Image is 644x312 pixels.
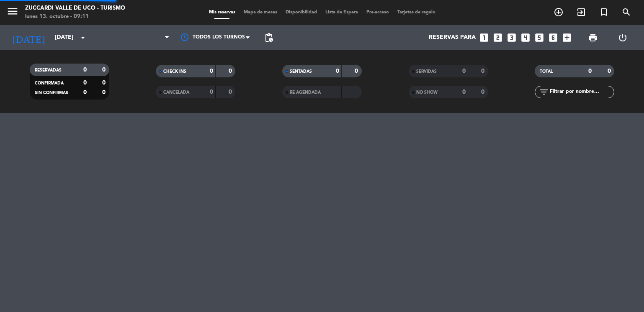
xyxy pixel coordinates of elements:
[462,89,466,95] strong: 0
[264,33,274,43] span: pending_actions
[554,7,564,17] i: add_circle_outline
[588,68,592,74] strong: 0
[393,10,440,15] span: Tarjetas de regalo
[416,90,438,95] span: NO SHOW
[205,10,240,15] span: Mis reservas
[6,28,51,47] i: [DATE]
[35,91,68,95] span: SIN CONFIRMAR
[290,69,312,74] span: SENTADAS
[102,67,107,73] strong: 0
[35,68,62,72] span: RESERVADAS
[163,90,189,95] span: CANCELADA
[599,7,609,17] i: turned_in_not
[588,33,598,43] span: print
[229,89,234,95] strong: 0
[6,5,19,18] i: menu
[621,7,631,17] i: search
[83,80,87,86] strong: 0
[355,68,360,74] strong: 0
[35,81,64,85] span: CONFIRMADA
[240,10,281,15] span: Mapa de mesas
[102,80,107,86] strong: 0
[506,32,517,43] i: looks_3
[429,34,476,41] span: Reservas para
[549,87,614,97] input: Filtrar por nombre...
[548,32,559,43] i: looks_6
[539,87,549,97] i: filter_list
[229,68,234,74] strong: 0
[83,67,87,73] strong: 0
[562,32,572,43] i: add_box
[416,69,437,74] span: SERVIDAS
[290,90,321,95] span: RE AGENDADA
[534,32,545,43] i: looks_5
[336,68,339,74] strong: 0
[481,89,486,95] strong: 0
[163,69,186,74] span: CHECK INS
[321,10,362,15] span: Lista de Espera
[462,68,466,74] strong: 0
[210,89,213,95] strong: 0
[479,32,489,43] i: looks_one
[102,90,107,95] strong: 0
[618,33,628,43] i: power_settings_new
[608,68,613,74] strong: 0
[78,33,88,43] i: arrow_drop_down
[362,10,393,15] span: Pre-acceso
[25,13,125,21] div: lunes 13. octubre - 09:11
[608,25,638,50] div: LOG OUT
[210,68,213,74] strong: 0
[25,4,125,13] div: Zuccardi Valle de Uco - Turismo
[281,10,321,15] span: Disponibilidad
[6,5,19,20] button: menu
[576,7,586,17] i: exit_to_app
[481,68,486,74] strong: 0
[492,32,503,43] i: looks_two
[520,32,531,43] i: looks_4
[540,69,553,74] span: TOTAL
[83,90,87,95] strong: 0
